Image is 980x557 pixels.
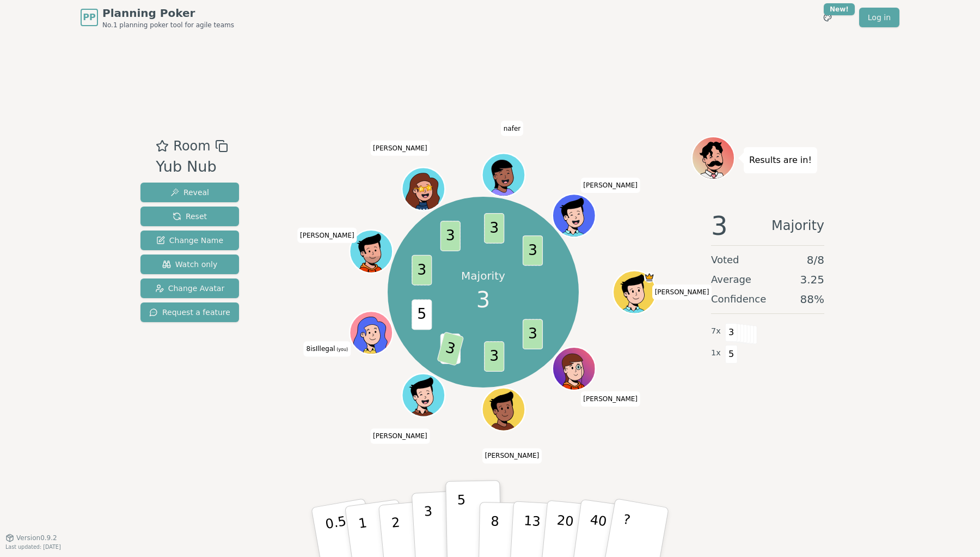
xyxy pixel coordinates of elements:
[725,345,738,364] span: 5
[370,141,430,156] span: Click to change your name
[155,283,225,294] span: Change Avatar
[457,492,467,551] p: 5
[824,3,855,15] div: New!
[102,5,234,21] span: Planning Poker
[412,299,432,330] span: 5
[485,341,505,372] span: 3
[140,255,239,274] button: Watch only
[749,153,812,168] p: Results are in!
[800,272,824,287] span: 3.25
[580,178,640,193] span: Click to change your name
[81,5,234,29] a: PPPlanning PokerNo.1 planning poker tool for agile teams
[800,292,824,307] span: 88 %
[335,347,348,352] span: (you)
[370,428,430,444] span: Click to change your name
[412,255,432,285] span: 3
[351,313,391,353] button: Click to change your avatar
[16,534,57,542] span: Version 0.9.2
[644,272,655,283] span: Maanya is the host
[501,121,524,136] span: Click to change your name
[140,278,239,298] button: Change Avatar
[725,323,738,342] span: 3
[102,21,234,29] span: No.1 planning poker tool for agile teams
[149,307,230,318] span: Request a feature
[156,156,228,178] div: Yub Nub
[711,252,739,268] span: Voted
[437,331,464,366] span: 3
[485,213,505,244] span: 3
[859,8,899,27] a: Log in
[771,213,824,239] span: Majority
[580,391,640,407] span: Click to change your name
[440,221,461,251] span: 3
[173,136,210,156] span: Room
[711,325,721,337] span: 7 x
[476,283,490,316] span: 3
[162,259,218,270] span: Watch only
[711,272,751,287] span: Average
[711,347,721,359] span: 1 x
[140,183,239,202] button: Reveal
[140,302,239,322] button: Request a feature
[297,228,357,243] span: Click to change your name
[818,8,837,27] button: New!
[304,341,351,356] span: Click to change your name
[523,319,543,349] span: 3
[482,448,542,463] span: Click to change your name
[170,187,209,198] span: Reveal
[156,136,169,156] button: Add as favourite
[156,235,223,246] span: Change Name
[83,11,95,24] span: PP
[140,207,239,226] button: Reset
[140,231,239,250] button: Change Name
[711,292,766,307] span: Confidence
[807,252,824,268] span: 8 / 8
[711,213,728,239] span: 3
[173,211,207,222] span: Reset
[523,235,543,265] span: 3
[461,268,505,283] p: Majority
[5,534,57,542] button: Version0.9.2
[652,284,712,300] span: Click to change your name
[5,544,61,550] span: Last updated: [DATE]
